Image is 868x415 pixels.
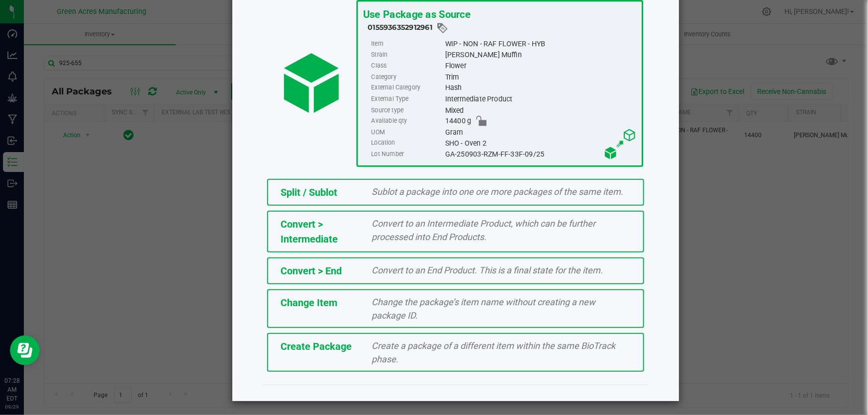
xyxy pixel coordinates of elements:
div: GA-250903-RZM-FF-33F-09/25 [445,149,637,160]
label: Available qty [371,116,443,127]
span: Change the package’s item name without creating a new package ID. [372,297,596,321]
span: Convert to an End Product. This is a final state for the item. [372,265,603,275]
label: Class [371,61,443,72]
label: Location [371,138,443,149]
label: UOM [371,127,443,138]
label: Source type [371,105,443,116]
div: Mixed [445,105,637,116]
div: Hash [445,83,637,93]
span: Change Item [281,297,337,309]
label: External Type [371,93,443,104]
div: Flower [445,61,637,72]
label: Category [371,72,443,83]
iframe: Resource center [10,335,40,365]
div: Trim [445,72,637,83]
div: Gram [445,127,637,138]
label: External Category [371,83,443,93]
div: 0155936352912961 [368,22,637,34]
span: Sublot a package into one ore more packages of the same item. [372,186,624,197]
div: SHO - Oven 2 [445,138,637,149]
span: Convert to an Intermediate Product, which can be further processed into End Products. [372,218,596,242]
label: Strain [371,49,443,60]
span: Create a package of a different item within the same BioTrack phase. [372,340,616,364]
span: Use Package as Source [363,8,471,20]
div: [PERSON_NAME] Muffin [445,49,637,60]
label: Lot Number [371,149,443,160]
span: Convert > End [281,265,342,277]
span: Convert > Intermediate [281,218,338,245]
div: WIP - NON - RAF FLOWER - HYB [445,38,637,49]
span: Create Package [281,340,352,352]
label: Item [371,38,443,49]
span: Split / Sublot [281,186,337,198]
div: Intermediate Product [445,93,637,104]
span: 14400 g [445,116,472,127]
